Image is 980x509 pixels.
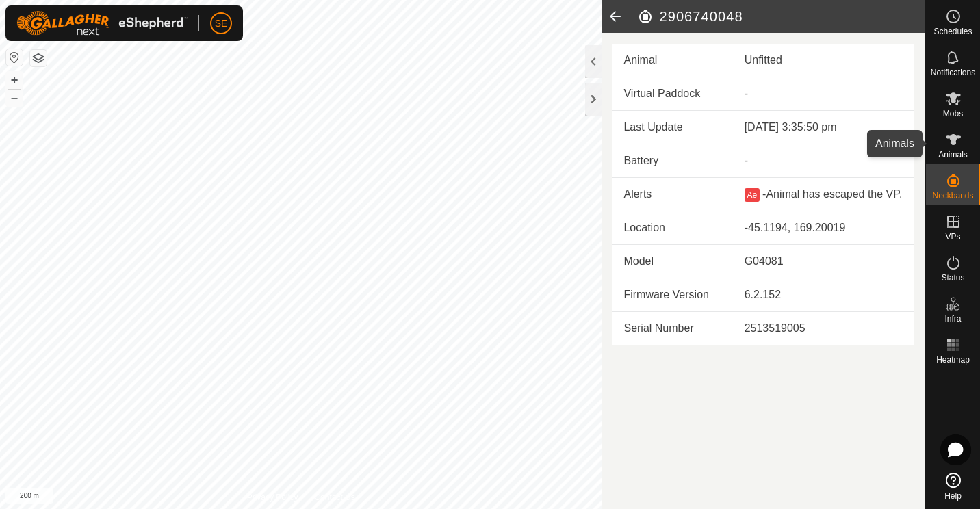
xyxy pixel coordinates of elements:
[931,68,975,77] span: Notifications
[247,491,298,504] a: Privacy Policy
[926,467,980,506] a: Help
[745,320,903,337] div: 2513519005
[612,111,733,144] td: Last Update
[6,49,23,66] button: Reset Map
[944,492,962,500] span: Help
[745,153,903,169] div: -
[745,188,760,202] button: Ae
[16,11,188,36] img: Gallagher Logo
[745,287,903,303] div: 6.2.152
[941,274,964,282] span: Status
[612,245,733,278] td: Model
[30,50,47,66] button: Map Layers
[943,109,963,118] span: Mobs
[612,44,733,77] td: Animal
[745,88,748,99] app-display-virtual-paddock-transition: -
[612,312,733,345] td: Serial Number
[745,220,903,236] div: -45.1194, 169.20019
[745,119,903,135] div: [DATE] 3:35:50 pm
[745,253,903,270] div: G04081
[932,192,973,200] span: Neckbands
[766,188,902,200] span: Animal has escaped the VP.
[944,315,961,323] span: Infra
[762,188,766,200] span: -
[6,72,23,88] button: +
[612,144,733,178] td: Battery
[612,211,733,245] td: Location
[745,52,903,68] div: Unfitted
[612,77,733,111] td: Virtual Paddock
[215,16,228,31] span: SE
[612,178,733,211] td: Alerts
[612,278,733,312] td: Firmware Version
[938,151,968,159] span: Animals
[933,27,972,36] span: Schedules
[6,90,23,106] button: –
[637,8,925,25] h2: 2906740048
[936,356,970,364] span: Heatmap
[945,233,960,241] span: VPs
[314,491,354,504] a: Contact Us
